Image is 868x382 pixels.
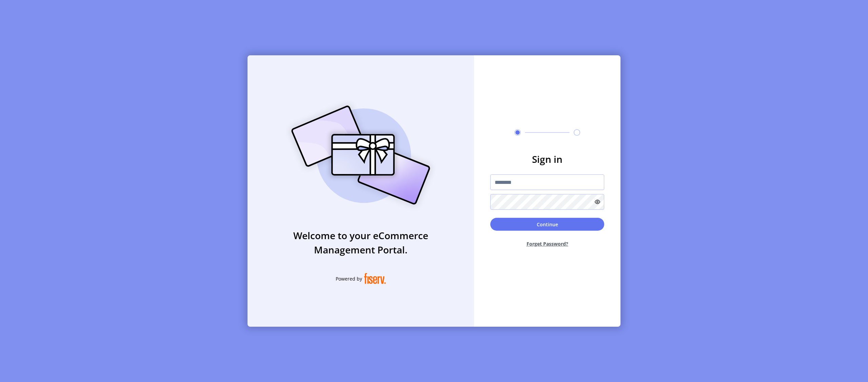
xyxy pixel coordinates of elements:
span: Powered by [336,275,362,282]
button: Continue [490,218,604,231]
img: card_Illustration.svg [281,98,440,212]
h3: Sign in [490,152,604,166]
button: Forget Password? [490,235,604,253]
h3: Welcome to your eCommerce Management Portal. [248,228,474,257]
